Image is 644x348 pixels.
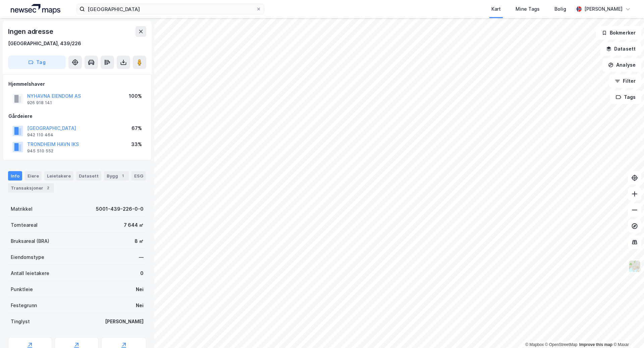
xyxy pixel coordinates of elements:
[131,140,142,148] div: 33%
[602,58,641,72] button: Analyse
[11,269,49,277] div: Antall leietakere
[136,301,144,309] div: Nei
[27,148,53,154] div: 945 510 552
[491,5,501,13] div: Kart
[119,172,126,179] div: 1
[545,342,578,347] a: OpenStreetMap
[131,171,146,181] div: ESG
[11,253,44,261] div: Eiendomstype
[8,171,22,181] div: Info
[8,183,54,193] div: Transaksjoner
[8,80,146,88] div: Hjemmelshaver
[131,124,142,132] div: 67%
[140,269,144,277] div: 0
[25,171,42,181] div: Eiere
[105,318,144,326] div: [PERSON_NAME]
[139,253,144,261] div: —
[11,4,60,14] img: logo.a4113a55bc3d86da70a041830d287a7e.svg
[85,4,256,14] input: Søk på adresse, matrikkel, gårdeiere, leietakere eller personer
[8,40,81,48] div: [GEOGRAPHIC_DATA], 439/226
[104,171,129,181] div: Bygg
[44,171,73,181] div: Leietakere
[11,205,33,213] div: Matrikkel
[136,285,144,293] div: Nei
[525,342,544,347] a: Mapbox
[11,237,49,245] div: Bruksareal (BRA)
[27,100,52,106] div: 926 918 141
[610,316,644,348] div: Kontrollprogram for chat
[584,5,623,13] div: [PERSON_NAME]
[610,90,641,104] button: Tags
[579,342,612,347] a: Improve this map
[96,205,144,213] div: 5001-439-226-0-0
[27,132,53,138] div: 942 110 464
[628,260,641,273] img: Z
[609,74,641,88] button: Filter
[76,171,101,181] div: Datasett
[45,185,51,191] div: 2
[8,56,66,69] button: Tag
[554,5,566,13] div: Bolig
[124,221,144,229] div: 7 644 ㎡
[600,42,641,56] button: Datasett
[516,5,540,13] div: Mine Tags
[11,221,38,229] div: Tomteareal
[8,112,146,120] div: Gårdeiere
[8,26,54,37] div: Ingen adresse
[596,26,641,40] button: Bokmerker
[11,301,37,309] div: Festegrunn
[129,92,142,100] div: 100%
[610,316,644,348] iframe: Chat Widget
[135,237,144,245] div: 8 ㎡
[11,285,33,293] div: Punktleie
[11,318,30,326] div: Tinglyst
